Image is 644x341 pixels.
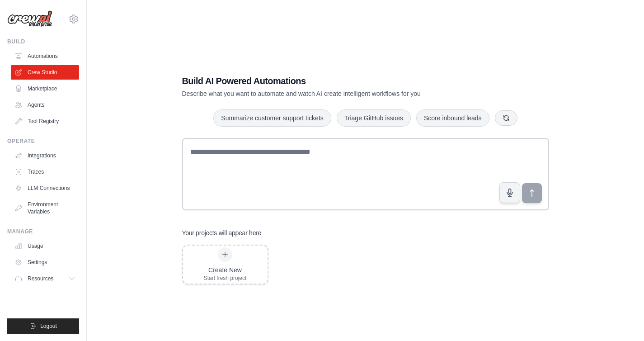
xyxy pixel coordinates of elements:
[337,109,411,127] button: Triage GitHub issues
[11,148,79,163] a: Integrations
[28,275,53,282] span: Resources
[7,38,79,45] div: Build
[204,275,247,282] div: Start fresh project
[11,65,79,80] a: Crew Studio
[11,98,79,112] a: Agents
[7,318,79,334] button: Logout
[11,197,79,219] a: Environment Variables
[7,228,79,235] div: Manage
[11,239,79,253] a: Usage
[11,114,79,128] a: Tool Registry
[7,10,52,28] img: Logo
[40,322,57,330] span: Logout
[204,265,247,275] div: Create New
[11,165,79,179] a: Traces
[11,181,79,195] a: LLM Connections
[11,81,79,96] a: Marketplace
[11,255,79,270] a: Settings
[416,109,489,127] button: Score inbound leads
[182,75,486,87] h1: Build AI Powered Automations
[499,182,520,203] button: Click to speak your automation idea
[213,109,331,127] button: Summarize customer support tickets
[182,89,486,98] p: Describe what you want to automate and watch AI create intelligent workflows for you
[11,49,79,63] a: Automations
[7,137,79,145] div: Operate
[182,228,262,237] h3: Your projects will appear here
[495,110,517,126] button: Get new suggestions
[11,271,79,286] button: Resources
